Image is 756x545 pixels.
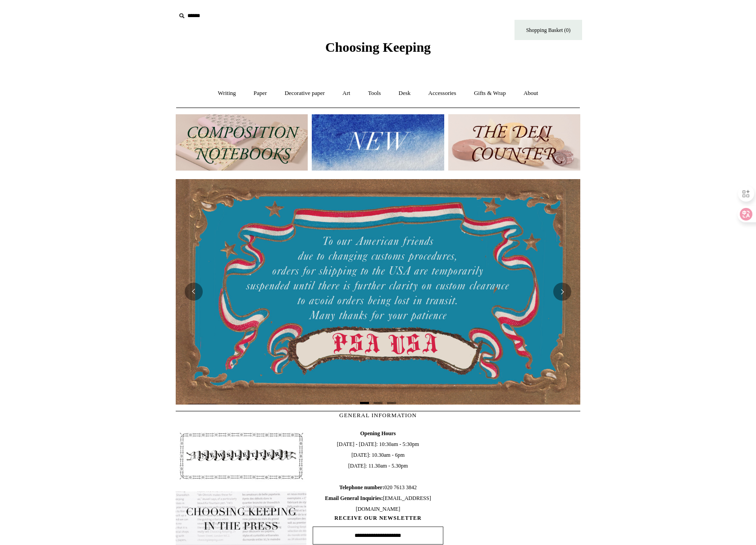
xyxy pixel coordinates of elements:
[515,81,547,105] a: About
[360,81,389,105] a: Tools
[334,81,358,105] a: Art
[313,514,443,522] span: RECEIVE OUR NEWSLETTER
[312,114,444,171] img: New.jpg__PID:f73bdf93-380a-4a35-bcfe-7823039498e1
[246,81,275,105] a: Paper
[360,430,396,437] b: Opening Hours
[373,402,383,404] button: Page 2
[176,179,580,404] img: USA PSA .jpg__PID:33428022-6587-48b7-8b57-d7eefc91f15a
[313,428,443,514] span: [DATE] - [DATE]: 10:30am - 5:30pm [DATE]: 10.30am - 6pm [DATE]: 11.30am - 5.30pm 020 7613 3842
[383,484,384,491] b: :
[325,47,431,53] a: Choosing Keeping
[325,40,431,54] span: Choosing Keeping
[515,20,582,40] a: Shopping Basket (0)
[339,412,417,419] span: GENERAL INFORMATION
[553,283,571,301] button: Next
[176,428,306,484] img: pf-4db91bb9--1305-Newsletter-Button_1200x.jpg
[466,81,514,105] a: Gifts & Wrap
[339,484,384,491] b: Telephone number
[325,495,431,512] span: [EMAIL_ADDRESS][DOMAIN_NAME]
[185,283,203,301] button: Previous
[387,402,396,404] button: Page 3
[391,81,419,105] a: Desk
[360,402,369,404] button: Page 1
[325,495,383,501] b: Email General Inquiries:
[210,81,244,105] a: Writing
[448,114,580,171] img: The Deli Counter
[277,81,333,105] a: Decorative paper
[420,81,465,105] a: Accessories
[176,114,308,171] img: 202302 Composition ledgers.jpg__PID:69722ee6-fa44-49dd-a067-31375e5d54ec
